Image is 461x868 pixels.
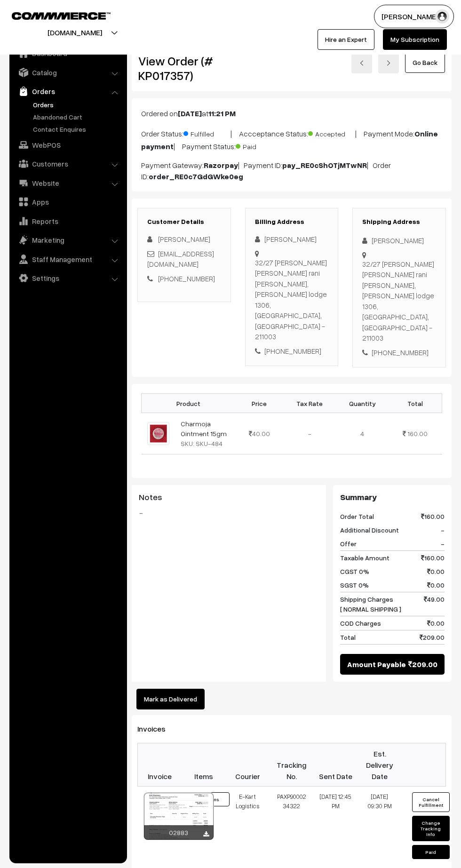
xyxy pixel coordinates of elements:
div: [PERSON_NAME] [255,234,329,245]
a: Catalog [12,64,124,81]
div: 02883 [144,825,214,840]
h3: Summary [340,492,445,502]
span: Amount Payable [347,659,406,670]
a: My Subscription [383,29,447,50]
button: [DOMAIN_NAME] [15,21,135,44]
button: Mark as Delivered [136,689,205,709]
a: Hire an Expert [318,29,374,50]
a: Orders [31,100,124,110]
div: [PERSON_NAME] [362,235,436,246]
b: [DATE] [178,109,202,118]
span: [PERSON_NAME] [158,235,210,243]
span: COD Charges [340,618,381,628]
b: Razorpay [204,160,238,170]
a: WebPOS [12,136,124,153]
a: Go Back [405,52,445,73]
blockquote: - [139,507,319,518]
span: Additional Discount [340,525,399,535]
a: Orders [12,83,124,100]
span: Total [340,632,356,642]
span: 40.00 [249,430,270,438]
b: 11:21 PM [208,109,236,118]
span: 0.00 [427,580,445,590]
span: 0.00 [427,566,445,576]
a: Apps [12,193,124,210]
span: Accepted [308,127,355,139]
th: Invoice [138,743,182,787]
p: Ordered on at [141,108,442,119]
h2: View Order (# KP017357) [138,54,231,83]
p: Payment Gateway: | Payment ID: | Order ID: [141,159,442,182]
th: Tax Rate [283,394,336,413]
img: COMMMERCE [12,12,111,19]
h3: Notes [139,492,319,502]
div: SKU: SKU-484 [181,438,230,448]
span: Taxable Amount [340,553,389,563]
span: - [441,539,445,549]
span: - [441,525,445,535]
b: order_RE0c7GdGWke0eg [149,172,243,181]
a: Reports [12,213,124,230]
th: Courier [226,743,270,787]
th: Total [389,394,442,413]
img: CHARMOJA.jpg [147,422,169,445]
th: Product [142,394,236,413]
span: Paid [236,139,283,151]
img: left-arrow.png [359,60,365,66]
a: Settings [12,270,124,287]
div: [PHONE_NUMBER] [362,347,436,358]
a: Customers [12,155,124,172]
h3: Customer Details [147,218,221,226]
img: user [435,9,449,24]
span: 49.00 [424,594,445,614]
div: [PHONE_NUMBER] [255,346,329,357]
span: 160.00 [421,511,445,521]
span: 209.00 [420,632,445,642]
th: Sent Date [314,743,358,787]
span: Invoices [137,724,177,733]
span: 160.00 [407,430,428,438]
a: Charmoja Ointment 15gm [181,420,227,438]
span: 0.00 [427,618,445,628]
th: Est. Delivery Date [358,743,402,787]
button: Cancel Fulfillment [412,792,450,812]
p: Order Status: | Accceptance Status: | Payment Mode: | Payment Status: [141,127,442,152]
th: Quantity [336,394,389,413]
a: [PHONE_NUMBER] [158,274,215,283]
a: Staff Management [12,251,124,268]
div: 32/27 [PERSON_NAME] [PERSON_NAME] rani [PERSON_NAME], [PERSON_NAME] lodge 1306, [GEOGRAPHIC_DATA]... [362,259,436,343]
span: SGST 0% [340,580,369,590]
button: [PERSON_NAME] [374,5,454,28]
h3: Shipping Address [362,218,436,226]
span: 4 [360,430,364,438]
a: [EMAIL_ADDRESS][DOMAIN_NAME] [147,249,214,269]
a: COMMMERCE [12,9,94,21]
img: right-arrow.png [386,60,391,66]
span: CGST 0% [340,566,369,576]
th: Tracking No. [270,743,314,787]
b: pay_RE0cShOTjMTwNR [282,160,367,170]
span: Offer [340,539,357,549]
a: Website [12,175,124,191]
button: Paid [412,845,450,859]
h3: Billing Address [255,218,329,226]
th: Price [236,394,283,413]
a: Marketing [12,231,124,248]
a: Abandoned Cart [31,112,124,122]
td: - [283,413,336,454]
span: Fulfilled [183,127,230,139]
span: 209.00 [408,659,437,670]
span: Order Total [340,511,374,521]
span: 160.00 [421,553,445,563]
button: Change Tracking Info [412,816,450,841]
div: 32/27 [PERSON_NAME] [PERSON_NAME] rani [PERSON_NAME], [PERSON_NAME] lodge 1306, [GEOGRAPHIC_DATA]... [255,257,329,342]
a: Contact Enquires [31,124,124,134]
th: Items [182,743,226,787]
span: Shipping Charges [ NORMAL SHIPPING ] [340,594,401,614]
